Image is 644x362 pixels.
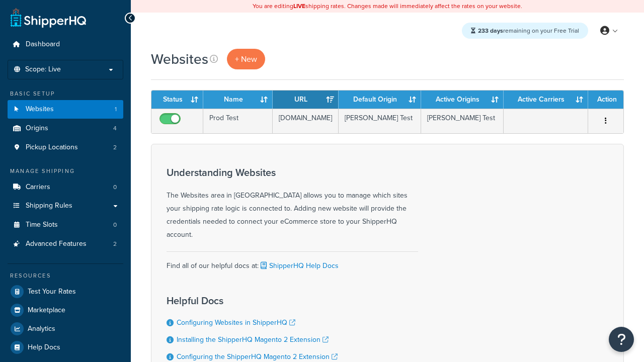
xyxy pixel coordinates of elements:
div: Find all of our helpful docs at: [167,251,418,273]
span: + New [235,53,257,65]
span: Dashboard [26,40,60,49]
a: Websites 1 [8,100,123,119]
td: [DOMAIN_NAME] [273,109,339,133]
li: Advanced Features [8,235,123,253]
th: Name: activate to sort column ascending [203,90,273,109]
th: Status: activate to sort column ascending [151,90,203,109]
h3: Helpful Docs [167,295,348,306]
a: ShipperHQ Help Docs [259,260,339,271]
span: 2 [113,240,117,248]
span: Advanced Features [26,240,87,248]
span: Test Your Rates [28,288,76,296]
span: Analytics [28,325,55,333]
a: Marketplace [8,301,123,319]
th: Default Origin: activate to sort column ascending [339,90,421,109]
th: URL: activate to sort column ascending [273,90,339,109]
a: Configuring Websites in ShipperHQ [177,317,295,328]
span: Time Slots [26,221,58,229]
span: Shipping Rules [26,202,72,210]
span: Carriers [26,183,50,192]
span: Marketplace [28,306,65,315]
a: Installing the ShipperHQ Magento 2 Extension [177,334,329,345]
td: [PERSON_NAME] Test [339,109,421,133]
td: Prod Test [203,109,273,133]
a: Help Docs [8,338,123,356]
div: remaining on your Free Trial [462,23,588,39]
th: Active Carriers: activate to sort column ascending [504,90,588,109]
span: 1 [115,105,117,114]
h1: Websites [151,49,208,69]
div: Basic Setup [8,89,123,98]
span: Pickup Locations [26,143,78,152]
li: Pickup Locations [8,138,123,157]
b: LIVE [293,2,305,11]
th: Active Origins: activate to sort column ascending [421,90,504,109]
span: 0 [113,221,117,229]
h3: Understanding Websites [167,167,418,178]
span: Origins [26,124,48,133]
a: Analytics [8,320,123,338]
span: Scope: Live [25,65,61,74]
li: Time Slots [8,216,123,234]
a: ShipperHQ Home [11,8,86,28]
button: Open Resource Center [609,327,634,352]
span: Help Docs [28,343,60,352]
a: Origins 4 [8,119,123,138]
span: 4 [113,124,117,133]
div: Manage Shipping [8,167,123,175]
span: 0 [113,183,117,192]
a: Dashboard [8,35,123,54]
a: Shipping Rules [8,197,123,215]
a: Carriers 0 [8,178,123,197]
div: Resources [8,271,123,280]
a: Pickup Locations 2 [8,138,123,157]
a: Time Slots 0 [8,216,123,234]
li: Websites [8,100,123,119]
div: The Websites area in [GEOGRAPHIC_DATA] allows you to manage which sites your shipping rate logic ... [167,167,418,241]
li: Origins [8,119,123,138]
a: Advanced Features 2 [8,235,123,253]
li: Carriers [8,178,123,197]
strong: 233 days [478,26,503,35]
th: Action [588,90,623,109]
a: Configuring the ShipperHQ Magento 2 Extension [177,351,338,362]
span: Websites [26,105,54,114]
td: [PERSON_NAME] Test [421,109,504,133]
span: 2 [113,143,117,152]
a: Test Your Rates [8,283,123,301]
a: + New [227,49,265,69]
